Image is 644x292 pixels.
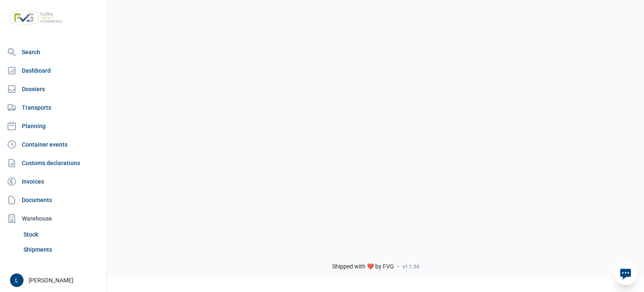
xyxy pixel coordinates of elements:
[3,81,104,97] a: Dossiers
[3,173,104,190] a: Invoices
[3,192,104,208] a: Documents
[3,99,104,116] a: Transports
[397,263,399,271] span: -
[3,210,104,227] div: Warehouse
[3,136,104,153] a: Container events
[402,263,419,270] span: v1.1.34
[20,227,104,242] a: Stock
[3,44,104,61] a: Search
[3,62,104,79] a: Dashboard
[10,274,102,287] div: [PERSON_NAME]
[3,118,104,134] a: Planning
[10,274,23,287] button: L
[7,6,66,29] img: FVG - Global freight forwarding
[3,155,104,171] a: Customs declarations
[332,263,394,271] span: Shipped with ❤️ by FVG
[20,242,104,257] a: Shipments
